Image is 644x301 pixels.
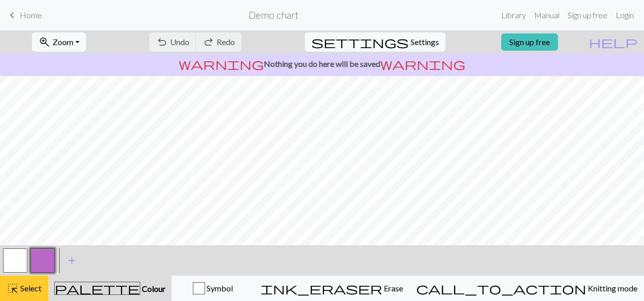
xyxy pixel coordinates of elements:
[311,36,409,48] i: Settings
[261,281,382,295] span: ink_eraser
[411,36,439,48] span: Settings
[179,57,264,71] span: warning
[612,5,638,25] a: Login
[382,283,403,293] span: Erase
[7,281,19,295] span: highlight_alt
[530,5,563,25] a: Manual
[48,276,172,301] button: Colour
[140,284,166,293] span: Colour
[254,276,410,301] button: Erase
[53,37,73,47] span: Zoom
[6,7,42,24] a: Home
[410,276,644,301] button: Knitting mode
[55,281,140,295] span: palette
[501,33,558,51] a: Sign up free
[4,58,640,70] p: Nothing you do here will be saved
[205,283,233,293] span: Symbol
[416,281,586,295] span: call_to_action
[497,5,530,25] a: Library
[380,57,465,71] span: warning
[305,32,446,52] button: SettingsSettings
[66,253,78,268] span: add
[589,35,637,49] span: help
[311,35,409,49] span: settings
[563,5,612,25] a: Sign up free
[249,9,299,21] h2: Demo chart
[19,283,42,293] span: Select
[32,32,86,52] button: Zoom
[38,35,51,49] span: zoom_in
[172,276,254,301] button: Symbol
[586,283,637,293] span: Knitting mode
[6,8,18,22] span: keyboard_arrow_left
[20,10,42,20] span: Home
